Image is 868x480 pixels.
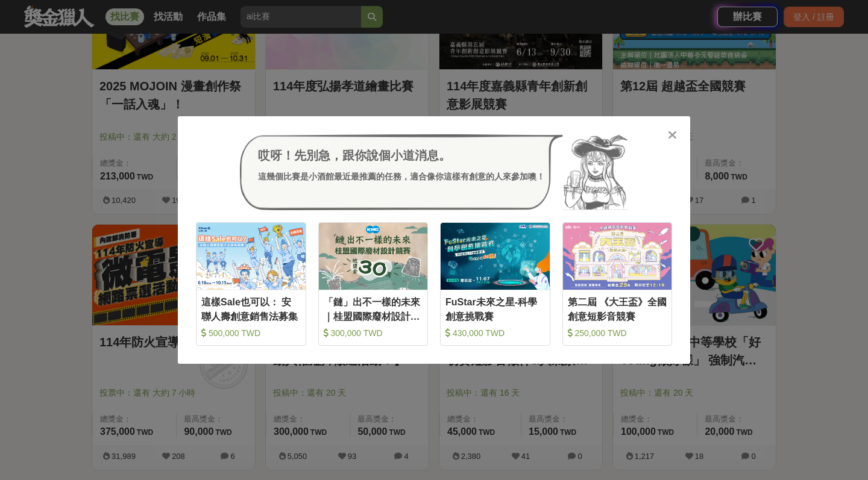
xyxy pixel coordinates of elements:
[445,295,545,322] div: FuStar未來之星-科學創意挑戰賽
[319,223,428,290] img: Cover Image
[258,146,545,164] div: 哎呀！先別急，跟你說個小道消息。
[563,223,672,290] img: Cover Image
[196,222,306,346] a: Cover Image這樣Sale也可以： 安聯人壽創意銷售法募集 500,000 TWD
[568,295,667,322] div: 第二屆 《大王盃》全國創意短影音競賽
[440,222,550,346] a: Cover ImageFuStar未來之星-科學創意挑戰賽 430,000 TWD
[324,295,423,322] div: 「鏈」出不一樣的未來｜桂盟國際廢材設計競賽
[201,327,301,339] div: 500,000 TWD
[562,222,673,346] a: Cover Image第二屆 《大王盃》全國創意短影音競賽 250,000 TWD
[258,170,545,183] div: 這幾個比賽是小酒館最近最推薦的任務，適合像你這樣有創意的人來參加噢！
[324,327,423,339] div: 300,000 TWD
[563,134,628,210] img: Avatar
[197,223,306,290] img: Cover Image
[568,327,667,339] div: 250,000 TWD
[318,222,429,346] a: Cover Image「鏈」出不一樣的未來｜桂盟國際廢材設計競賽 300,000 TWD
[445,327,545,339] div: 430,000 TWD
[441,223,550,290] img: Cover Image
[201,295,301,322] div: 這樣Sale也可以： 安聯人壽創意銷售法募集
